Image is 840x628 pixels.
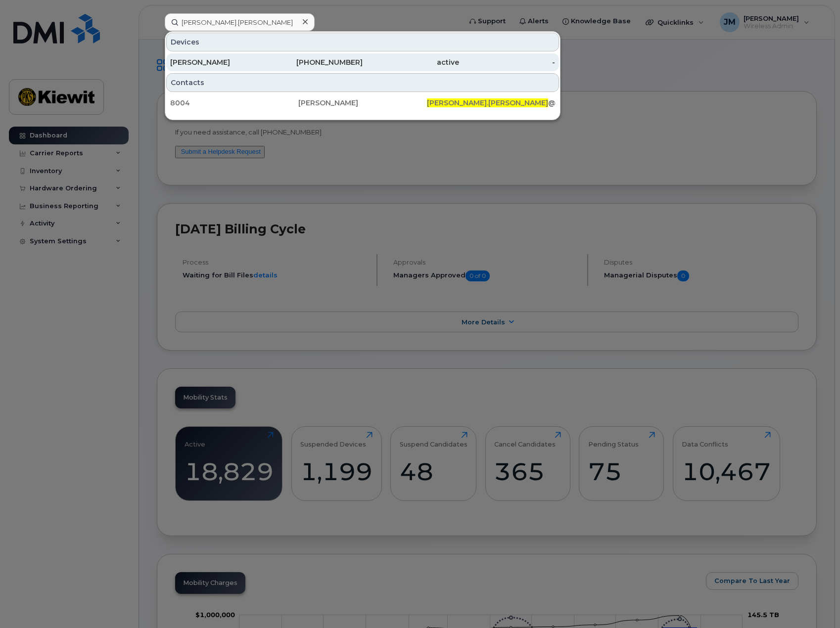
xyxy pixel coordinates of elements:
div: 8004 [170,98,298,108]
a: [PERSON_NAME][PHONE_NUMBER]active- [166,53,559,71]
div: Contacts [166,73,559,92]
div: - [459,57,556,67]
span: [PERSON_NAME].[PERSON_NAME] [427,98,548,107]
div: [PHONE_NUMBER] [267,57,363,67]
iframe: Messenger Launcher [797,585,833,621]
div: [PERSON_NAME] [170,57,267,67]
a: 8004[PERSON_NAME][PERSON_NAME].[PERSON_NAME]@[PERSON_NAME][DOMAIN_NAME] [166,94,559,112]
div: Devices [166,33,559,51]
div: active [363,57,459,67]
div: @[PERSON_NAME][DOMAIN_NAME] [427,98,555,108]
div: [PERSON_NAME] [298,98,426,108]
